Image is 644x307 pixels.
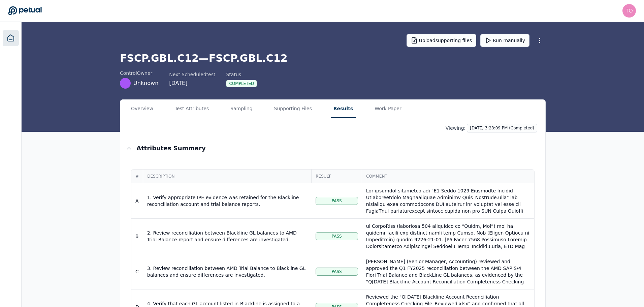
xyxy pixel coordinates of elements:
button: [DATE] 3:28:09 PM (Completed) [467,124,537,132]
p: Viewing: [446,125,466,131]
div: 2. Review reconciliation between Blackline GL balances to AMD Trial Balance report and ensure dif... [147,229,308,243]
span: Pass [332,234,342,239]
div: [DATE] [169,79,215,87]
img: tony.bolasna@amd.com [622,4,636,18]
a: Go to Dashboard [8,6,42,16]
span: Pass [332,269,342,274]
button: Supporting Files [271,100,315,118]
button: Overview [128,100,156,118]
td: C [131,254,143,289]
div: Completed [226,80,257,87]
button: Results [331,100,356,118]
h1: FSCP.GBL.C12 — FSCP.GBL.C12 [120,52,546,64]
button: Run manually [480,34,529,47]
span: Description [147,174,307,179]
button: Uploadsupporting files [407,34,477,47]
span: # [135,174,139,179]
button: More Options [534,34,546,47]
div: Status [226,71,257,78]
button: Work Paper [372,100,404,118]
button: Sampling [228,100,255,118]
div: 3. Review reconciliation between AMD Trial Balance to Blackline GL balances and ensure difference... [147,265,308,278]
button: Test Attributes [172,100,212,118]
span: Result [316,174,358,179]
td: B [131,219,143,254]
td: A [131,183,143,219]
span: Pass [332,198,342,204]
h3: Attributes summary [136,144,206,153]
button: Attributes summary [120,138,545,158]
div: 1. Verify appropriate IPE evidence was retained for the Blackline reconciliation account and tria... [147,194,308,208]
div: Next Scheduled test [169,71,215,78]
div: control Owner [120,70,158,76]
span: Unknown [133,79,158,87]
a: Dashboard [3,30,19,46]
span: Comment [366,174,530,179]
